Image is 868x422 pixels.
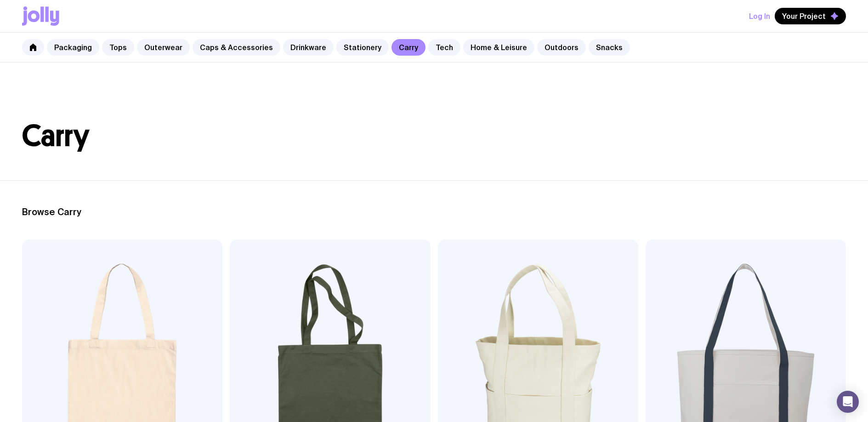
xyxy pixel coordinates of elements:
div: Open Intercom Messenger [837,391,859,413]
a: Stationery [336,39,389,56]
a: Home & Leisure [463,39,534,56]
a: Tech [428,39,460,56]
button: Your Project [775,8,846,24]
a: Packaging [47,39,99,56]
h1: Carry [22,121,846,151]
span: Your Project [782,11,826,21]
button: Log In [749,8,770,24]
h2: Browse Carry [22,206,846,217]
a: Outerwear [137,39,190,56]
a: Drinkware [283,39,334,56]
a: Carry [391,39,425,56]
a: Caps & Accessories [193,39,280,56]
a: Tops [102,39,134,56]
a: Snacks [589,39,630,56]
a: Outdoors [537,39,586,56]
